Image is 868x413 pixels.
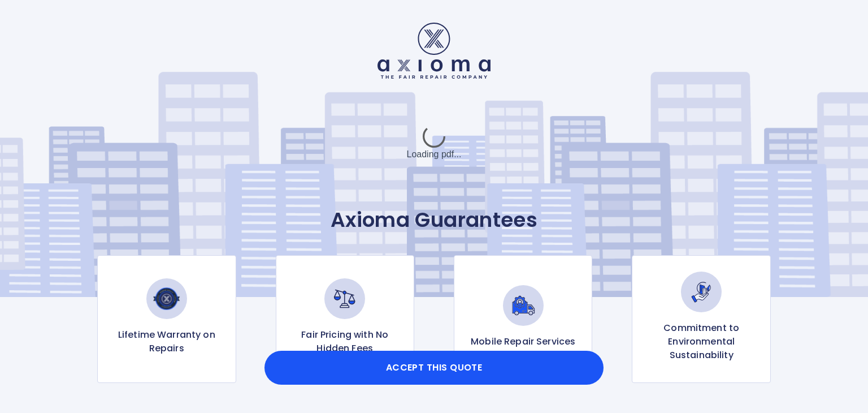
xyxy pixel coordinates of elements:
[681,272,722,312] img: Commitment to Environmental Sustainability
[49,208,819,233] p: Axioma Guarantees
[349,115,519,171] div: Loading pdf...
[264,351,604,385] button: Accept this Quote
[107,328,226,355] p: Lifetime Warranty on Repairs
[146,278,187,319] img: Lifetime Warranty on Repairs
[641,321,761,362] p: Commitment to Environmental Sustainability
[324,278,365,319] img: Fair Pricing with No Hidden Fees
[285,328,405,355] p: Fair Pricing with No Hidden Fees
[377,23,491,79] img: Logo
[471,335,575,349] p: Mobile Repair Services
[503,285,544,326] img: Mobile Repair Services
